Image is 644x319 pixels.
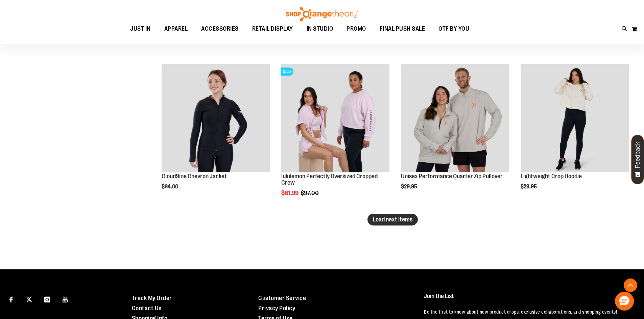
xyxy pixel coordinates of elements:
[130,21,151,36] span: JUST IN
[158,61,273,207] div: product
[281,64,389,173] a: lululemon Perfectly Oversized Cropped CrewSALE
[245,21,300,37] a: RETAIL DISPLAY
[5,293,17,305] a: Visit our Facebook page
[631,135,644,184] button: Feedback - Show survey
[521,64,629,173] a: Lightweight Crop Hoodie
[281,64,389,172] img: lululemon Perfectly Oversized Cropped Crew
[380,21,425,36] span: FINAL PUSH SALE
[164,21,188,36] span: APPAREL
[162,184,179,190] span: $64.00
[258,305,295,312] a: Privacy Policy
[373,216,412,223] span: Load next items
[162,64,270,173] a: Cloud9ine Chevron Jacket
[278,61,393,214] div: product
[401,64,509,173] a: Unisex Performance Quarter Zip Pullover
[201,21,239,36] span: ACCESSORIES
[281,68,293,76] span: SALE
[23,293,35,305] a: Visit our X page
[521,184,538,190] span: $29.95
[194,21,245,37] a: ACCESSORIES
[252,21,293,36] span: RETAIL DISPLAY
[158,21,195,36] a: APPAREL
[301,190,320,196] span: $97.00
[517,61,632,207] div: product
[367,214,418,225] button: Load next items
[132,295,172,301] a: Track My Order
[123,21,158,37] a: JUST IN
[521,173,582,180] a: Lightweight Crop Hoodie
[340,21,373,37] a: PROMO
[285,7,359,21] img: Shop Orangetheory
[635,142,641,168] span: Feedback
[281,190,300,196] span: $81.99
[162,173,227,180] a: Cloud9ine Chevron Jacket
[401,173,503,180] a: Unisex Performance Quarter Zip Pullover
[132,305,162,312] a: Contact Us
[424,293,628,305] h4: Join the List
[438,21,469,36] span: OTF BY YOU
[624,278,637,292] button: Back To Top
[401,184,418,190] span: $29.95
[307,21,333,36] span: IN STUDIO
[281,173,378,186] a: lululemon Perfectly Oversized Cropped Crew
[300,21,340,37] a: IN STUDIO
[347,21,366,36] span: PROMO
[59,293,71,305] a: Visit our Youtube page
[258,295,306,301] a: Customer Service
[401,64,509,172] img: Unisex Performance Quarter Zip Pullover
[26,296,32,302] img: Twitter
[615,292,634,311] button: Hello, have a question? Let’s chat.
[521,64,629,172] img: Lightweight Crop Hoodie
[41,293,53,305] a: Visit our Instagram page
[398,61,512,207] div: product
[432,21,476,37] a: OTF BY YOU
[424,309,628,315] p: Be the first to know about new product drops, exclusive collaborations, and shopping events!
[162,64,270,172] img: Cloud9ine Chevron Jacket
[373,21,432,37] a: FINAL PUSH SALE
